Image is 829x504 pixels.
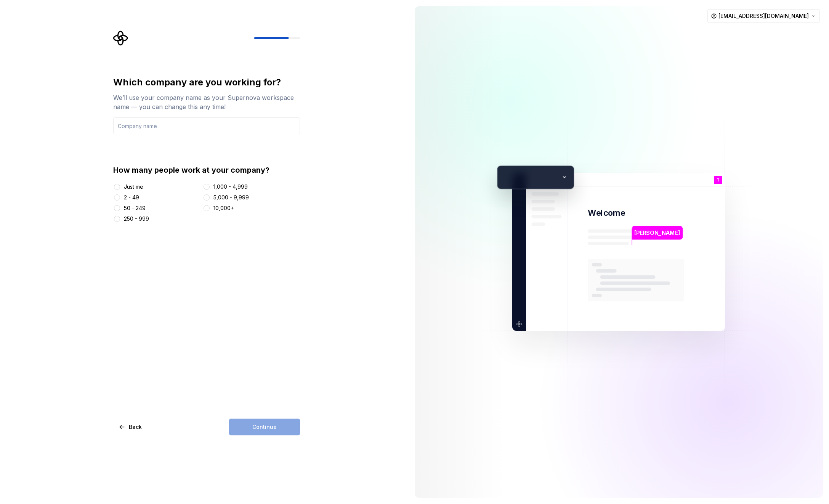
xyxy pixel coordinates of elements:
span: Back [129,423,142,431]
div: Which company are you working for? [113,76,300,88]
div: 2 - 49 [124,194,139,201]
div: 5,000 - 9,999 [213,194,249,201]
p: [PERSON_NAME] [635,229,680,237]
button: [EMAIL_ADDRESS][DOMAIN_NAME] [707,9,820,23]
button: Back [113,419,148,435]
p: T [717,178,720,182]
div: We’ll use your company name as your Supernova workspace name — you can change this any time! [113,93,300,111]
p: Welcome [588,207,625,218]
div: How many people work at your company? [113,165,300,175]
span: [EMAIL_ADDRESS][DOMAIN_NAME] [718,12,809,20]
div: 10,000+ [213,204,234,212]
div: Just me [124,183,143,191]
svg: Supernova Logo [113,30,128,46]
div: 1,000 - 4,999 [213,183,248,191]
input: Company name [113,117,300,134]
div: 50 - 249 [124,204,146,212]
div: 250 - 999 [124,215,149,223]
